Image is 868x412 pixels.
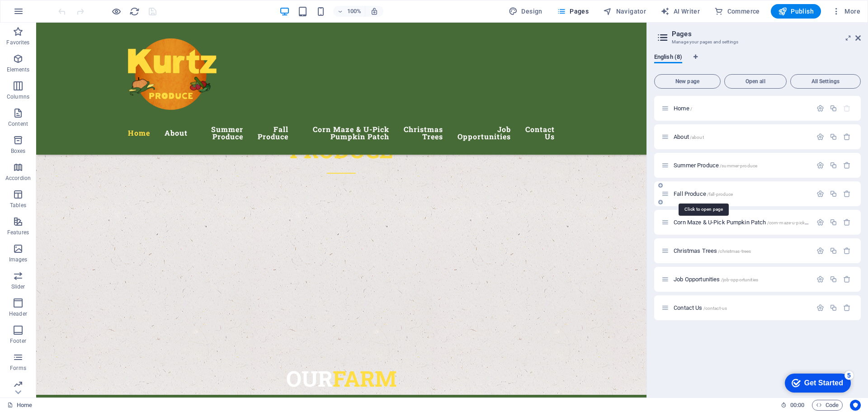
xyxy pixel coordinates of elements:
[674,247,751,254] span: Click to open page
[781,400,805,411] h6: Session time
[6,39,29,46] p: Favorites
[816,190,824,198] div: Settings
[718,249,751,254] span: /christmas-trees
[830,304,837,312] div: Duplicate
[557,7,589,16] span: Pages
[690,135,704,140] span: /about
[672,30,861,38] h2: Pages
[9,256,28,263] p: Images
[674,105,692,112] span: Click to open page
[832,7,860,16] span: More
[333,6,365,17] button: 100%
[674,276,758,283] span: Click to open page
[794,79,857,84] span: All Settings
[129,6,140,17] button: reload
[654,74,721,89] button: New page
[11,283,25,290] p: Slider
[347,6,361,17] h6: 100%
[843,190,851,198] div: Remove
[816,161,824,169] div: Settings
[674,190,733,197] span: Fall Produce
[599,4,650,19] button: Navigator
[843,104,851,112] div: The startpage cannot be deleted
[843,133,851,141] div: Remove
[724,74,787,89] button: Open all
[843,161,851,169] div: Remove
[654,52,682,64] span: English (8)
[720,163,757,168] span: /summer-produce
[603,7,646,16] span: Navigator
[816,218,824,226] div: Settings
[830,275,837,283] div: Duplicate
[830,190,837,198] div: Duplicate
[797,402,798,408] span: :
[7,5,73,24] div: Get Started 5 items remaining, 0% complete
[728,79,783,84] span: Open all
[816,304,824,312] div: Settings
[778,7,814,16] span: Publish
[10,337,26,345] p: Footer
[771,4,821,19] button: Publish
[671,191,812,197] div: Fall Produce/fall-produce
[843,304,851,312] div: Remove
[721,277,759,282] span: /job-opportunities
[816,400,839,411] span: Code
[816,104,824,112] div: Settings
[509,7,542,16] span: Design
[843,247,851,255] div: Remove
[7,66,30,73] p: Elements
[830,218,837,226] div: Duplicate
[830,161,837,169] div: Duplicate
[843,218,851,226] div: Remove
[8,120,28,128] p: Content
[660,7,700,16] span: AI Writer
[671,105,812,111] div: Home/
[5,175,31,182] p: Accordion
[505,4,546,19] button: Design
[505,4,546,19] div: Design (Ctrl+Alt+Y)
[671,276,812,282] div: Job Opportunities/job-opportunities
[10,202,26,209] p: Tables
[714,7,760,16] span: Commerce
[703,306,727,311] span: /contact-us
[790,400,804,411] span: 00 00
[654,53,861,71] div: Language Tabs
[67,2,76,11] div: 5
[671,248,812,254] div: Christmas Trees/christmas-trees
[674,304,727,311] span: Click to open page
[830,104,837,112] div: Duplicate
[27,10,66,18] div: Get Started
[657,4,703,19] button: AI Writer
[816,275,824,283] div: Settings
[828,4,864,19] button: More
[707,192,733,197] span: /fall-produce
[10,365,26,372] p: Forms
[671,162,812,168] div: Summer Produce/summer-produce
[658,79,717,84] span: New page
[111,6,122,17] button: Click here to leave preview mode and continue editing
[843,275,851,283] div: Remove
[11,147,26,155] p: Boxes
[850,400,861,411] button: Usercentrics
[7,400,32,411] a: Click to cancel selection. Double-click to open Pages
[816,247,824,255] div: Settings
[674,219,838,226] span: Click to open page
[671,134,812,140] div: About/about
[9,310,27,317] p: Header
[767,220,838,225] span: /corn-maze-u-pick-pumpkin-patch
[830,247,837,255] div: Duplicate
[553,4,592,19] button: Pages
[690,106,692,111] span: /
[671,305,812,311] div: Contact Us/contact-us
[7,229,29,236] p: Features
[370,7,378,15] i: On resize automatically adjust zoom level to fit chosen device.
[711,4,764,19] button: Commerce
[674,133,704,140] span: Click to open page
[674,162,757,169] span: Click to open page
[816,133,824,141] div: Settings
[7,93,29,100] p: Columns
[790,74,861,89] button: All Settings
[671,219,812,225] div: Corn Maze & U-Pick Pumpkin Patch/corn-maze-u-pick-pumpkin-patch
[672,38,843,46] h3: Manage your pages and settings
[830,133,837,141] div: Duplicate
